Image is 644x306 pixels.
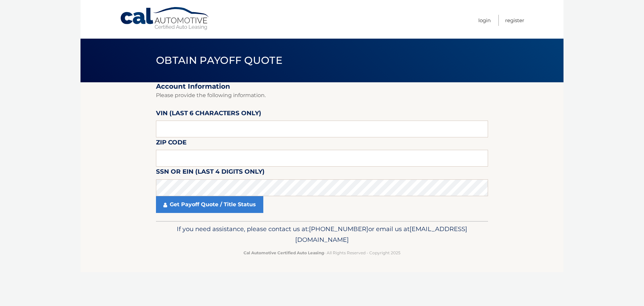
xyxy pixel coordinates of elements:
h2: Account Information [156,82,488,91]
label: SSN or EIN (last 4 digits only) [156,167,265,179]
p: If you need assistance, please contact us at: or email us at [160,224,484,245]
p: - All Rights Reserved - Copyright 2025 [160,249,484,256]
a: Login [478,15,491,26]
a: Get Payoff Quote / Title Status [156,196,263,213]
span: Obtain Payoff Quote [156,54,282,67]
p: Please provide the following information. [156,91,488,100]
strong: Cal Automotive Certified Auto Leasing [244,250,324,255]
label: VIN (last 6 characters only) [156,108,261,121]
a: Register [505,15,524,26]
label: Zip Code [156,137,186,150]
span: [PHONE_NUMBER] [309,225,368,233]
a: Cal Automotive [120,7,210,31]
